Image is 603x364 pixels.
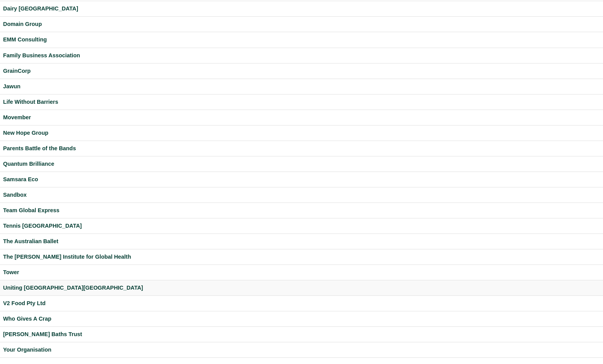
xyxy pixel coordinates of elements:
[3,314,600,323] a: Who Gives A Crap
[3,191,600,199] a: Sandbox
[3,67,600,76] a: GrainCorp
[3,221,600,230] a: Tennis [GEOGRAPHIC_DATA]
[3,299,600,308] a: V2 Food Pty Ltd
[3,175,600,184] a: Samsara Eco
[3,206,600,215] a: Team Global Express
[3,252,600,261] a: The [PERSON_NAME] Institute for Global Health
[3,268,600,277] a: Tower
[3,20,600,29] a: Domain Group
[3,98,600,106] a: Life Without Barriers
[3,160,600,168] a: Quantum Brilliance
[3,4,600,13] a: Dairy [GEOGRAPHIC_DATA]
[3,51,600,60] a: Family Business Association
[3,330,600,339] a: [PERSON_NAME] Baths Trust
[3,35,600,44] a: EMM Consulting
[3,144,600,153] a: Parents Battle of the Bands
[3,345,600,354] a: Your Organisation
[3,113,600,122] a: Movember
[3,283,600,292] a: Uniting [GEOGRAPHIC_DATA][GEOGRAPHIC_DATA]
[3,129,600,137] a: New Hope Group
[3,82,600,91] a: Jawun
[3,237,600,246] a: The Australian Ballet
